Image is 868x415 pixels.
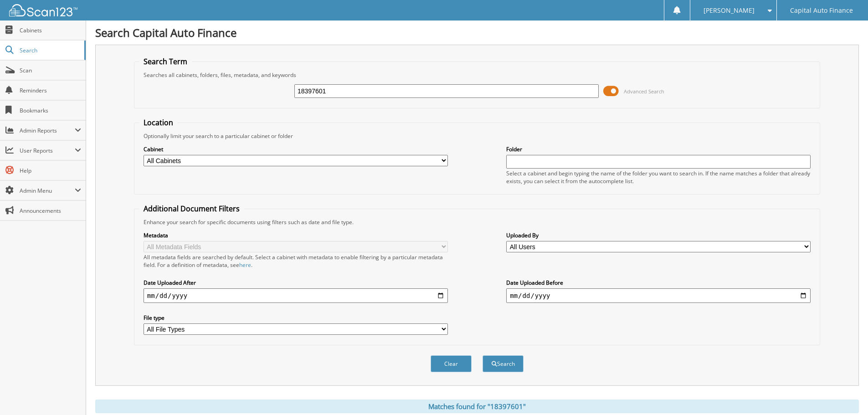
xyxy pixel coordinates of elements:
[144,279,448,287] label: Date Uploaded After
[144,253,448,269] div: All metadata fields are searched by default. Select a cabinet with metadata to enable filtering b...
[20,127,75,134] span: Admin Reports
[239,261,251,269] a: here
[624,88,664,95] span: Advanced Search
[139,56,192,67] legend: Search Term
[144,231,448,239] label: Metadata
[20,107,81,114] span: Bookmarks
[20,167,81,174] span: Help
[20,187,75,195] span: Admin Menu
[144,145,448,153] label: Cabinet
[483,355,524,372] button: Search
[506,288,811,303] input: end
[139,132,815,140] div: Optionally limit your search to a particular cabinet or folder
[139,71,815,79] div: Searches all cabinets, folders, files, metadata, and keywords
[9,4,77,16] img: scan123-logo-white.svg
[95,25,859,40] h1: Search Capital Auto Finance
[20,67,81,74] span: Scan
[144,288,448,303] input: start
[506,279,811,287] label: Date Uploaded Before
[95,400,859,413] div: Matches found for "18397601"
[144,314,448,322] label: File type
[20,26,81,34] span: Cabinets
[20,87,81,94] span: Reminders
[139,218,815,226] div: Enhance your search for specific documents using filters such as date and file type.
[506,145,811,153] label: Folder
[431,355,472,372] button: Clear
[20,46,80,54] span: Search
[506,169,811,185] div: Select a cabinet and begin typing the name of the folder you want to search in. If the name match...
[139,118,178,128] legend: Location
[20,207,81,215] span: Announcements
[139,204,244,214] legend: Additional Document Filters
[790,8,853,13] span: Capital Auto Finance
[506,231,811,239] label: Uploaded By
[704,8,755,13] span: [PERSON_NAME]
[20,147,75,154] span: User Reports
